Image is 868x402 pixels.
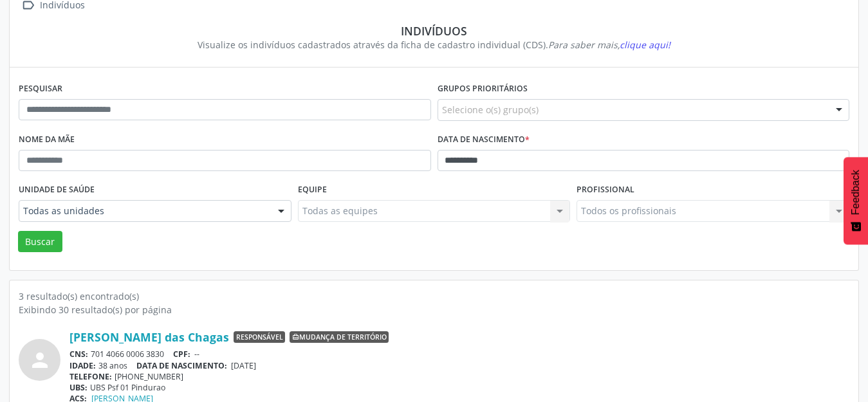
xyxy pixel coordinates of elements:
span: Selecione o(s) grupo(s) [442,103,539,116]
div: 3 resultado(s) encontrado(s) [19,289,849,303]
div: 38 anos [69,360,849,371]
label: Nome da mãe [19,130,75,150]
label: Pesquisar [19,79,62,99]
span: Todas as unidades [23,205,265,217]
span: CNS: [69,349,88,360]
div: Exibindo 30 resultado(s) por página [19,303,849,316]
div: Visualize os indivíduos cadastrados através da ficha de cadastro individual (CDS). [28,38,840,51]
span: [DATE] [231,360,256,371]
span: Responsável [234,331,285,343]
a: [PERSON_NAME] das Chagas [69,330,229,344]
span: clique aqui! [620,39,670,51]
span: DATA DE NASCIMENTO: [136,360,227,371]
i: Para saber mais, [548,39,670,51]
button: Buscar [18,231,62,253]
div: UBS Psf 01 Pindurao [69,382,849,393]
div: Indivíduos [28,24,840,38]
span: Feedback [850,170,862,215]
div: [PHONE_NUMBER] [69,371,849,382]
button: Feedback - Mostrar pesquisa [844,157,868,244]
label: Grupos prioritários [438,79,528,99]
span: UBS: [69,382,88,393]
span: -- [194,349,199,360]
span: TELEFONE: [69,371,112,382]
label: Unidade de saúde [19,180,95,200]
span: CPF: [173,349,190,360]
span: Mudança de território [290,331,389,343]
div: 701 4066 0006 3830 [69,349,849,360]
label: Profissional [577,180,634,200]
label: Data de nascimento [438,130,530,150]
label: Equipe [298,180,327,200]
span: IDADE: [69,360,96,371]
